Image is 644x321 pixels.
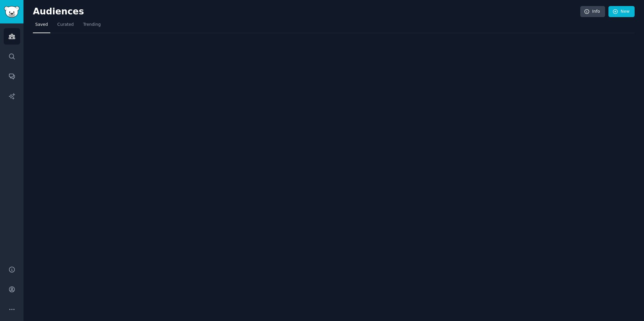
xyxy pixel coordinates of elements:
img: GummySearch logo [4,6,19,18]
h2: Audiences [33,6,580,17]
span: Curated [57,22,74,28]
a: Saved [33,19,50,33]
a: Trending [81,19,103,33]
span: Saved [35,22,48,28]
a: Info [580,6,605,17]
a: New [608,6,635,17]
span: Trending [83,22,101,28]
a: Curated [55,19,76,33]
